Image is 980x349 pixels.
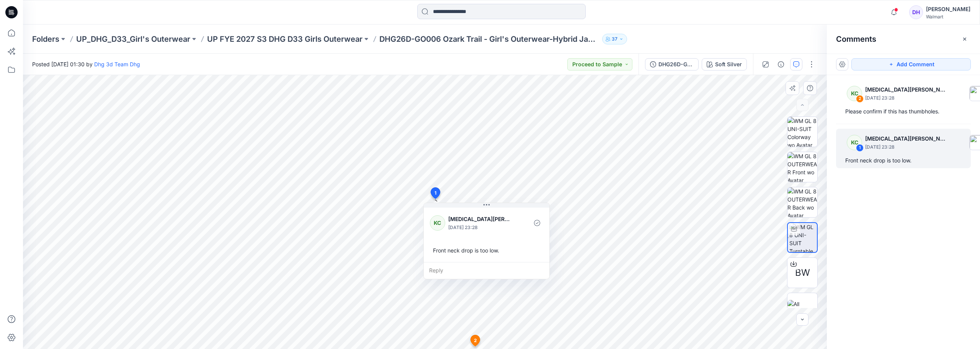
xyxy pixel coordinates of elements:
[909,5,923,19] div: DH
[94,61,140,67] a: Dhg 3d Team Dhg
[847,135,862,150] div: KC
[787,300,817,316] img: All colorways
[789,223,817,252] img: WM GL 8 UNI-SUIT Turntable with Avatar
[474,337,477,344] span: 2
[448,215,511,224] p: [MEDICAL_DATA][PERSON_NAME]
[76,34,190,44] a: UP_DHG_D33_Girl's Outerwear
[836,34,876,44] h2: Comments
[865,134,948,143] p: [MEDICAL_DATA][PERSON_NAME]
[32,60,140,68] span: Posted [DATE] 01:30 by
[424,262,549,279] div: Reply
[379,34,599,44] p: DHG26D-GO006 Ozark Trail - Girl's Outerwear-Hybrid Jacket
[715,60,742,69] div: Soft Silver
[430,215,445,231] div: KC
[865,94,948,102] p: [DATE] 23:28
[612,35,617,43] p: 37
[430,243,543,257] div: Front neck drop is too low.
[845,107,962,116] div: Please confirm if this has thumbholes.
[32,34,59,44] a: Folders
[787,152,817,182] img: WM GL 8 OUTERWEAR Front wo Avatar
[865,143,948,151] p: [DATE] 23:28
[851,58,971,70] button: Add Comment
[775,58,787,70] button: Details
[434,190,436,197] span: 1
[926,14,970,20] div: Walmart
[845,156,962,165] div: Front neck drop is too low.
[926,5,970,14] div: [PERSON_NAME]
[856,144,864,152] div: 1
[865,85,948,94] p: [MEDICAL_DATA][PERSON_NAME]
[207,34,363,44] a: UP FYE 2027 S3 DHG D33 Girls Outerwear
[448,224,511,231] p: [DATE] 23:28
[787,187,817,217] img: WM GL 8 OUTERWEAR Back wo Avatar
[658,60,694,69] div: DHG26D-GO006 Ozark Trail - Girl's Outerwear-Hybrid Jacket
[795,266,810,280] span: BW
[787,117,817,147] img: WM GL 8 UNI-SUIT Colorway wo Avatar
[856,95,864,103] div: 2
[602,34,627,44] button: 37
[847,86,862,101] div: KC
[645,58,699,70] button: DHG26D-GO006 Ozark Trail - Girl's Outerwear-Hybrid Jacket
[702,58,747,70] button: Soft Silver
